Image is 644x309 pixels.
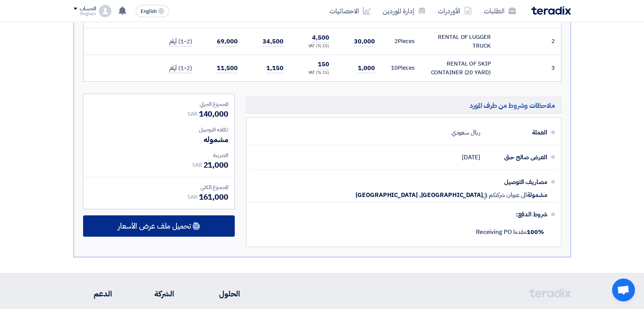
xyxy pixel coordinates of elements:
[476,227,544,237] span: مقدما Receiving PO
[203,159,228,171] span: 21,000
[90,151,228,159] div: الضريبة
[427,33,491,50] div: RENTAL OF LUGGER TRUCK
[74,12,96,16] div: Mirghani
[74,288,112,299] li: الدعم
[187,110,197,118] span: SAR
[199,191,228,203] span: 161,000
[192,161,202,169] span: SAR
[90,183,228,191] div: المجموع الكلي
[394,37,398,45] span: 2
[296,43,329,50] div: (15 %) VAT
[262,205,547,224] div: شروط الدفع:
[199,108,228,120] span: 140,000
[197,288,240,299] li: الحلول
[549,55,561,82] td: 3
[451,125,480,140] div: ريال سعودي
[318,60,329,69] span: 150
[90,100,228,108] div: المجموع الجزئي
[527,191,547,199] span: مشمولة
[217,64,237,73] span: 11,500
[203,134,228,145] span: مشموله
[478,2,522,20] a: الطلبات
[483,191,527,199] span: الى عنوان شركتكم في
[169,64,192,73] span: (1-2) أيام
[136,5,169,17] button: English
[266,64,284,73] span: 1,150
[246,97,561,114] h5: ملاحظات وشروط من طرف المورد
[135,288,174,299] li: الشركة
[99,5,111,17] img: profile_test.png
[381,28,421,55] td: Pieces
[324,2,376,20] a: الاحصائيات
[549,28,561,55] td: 2
[486,173,547,191] div: مصاريف التوصيل
[486,123,547,142] div: العملة
[354,37,375,46] span: 30,000
[427,59,491,77] div: RENTAL OF SKIP CONTAINER (20 YARD)
[118,223,191,229] span: تحميل ملف عرض الأسعار
[356,191,482,199] span: [GEOGRAPHIC_DATA], [GEOGRAPHIC_DATA]
[296,70,329,76] div: (15 %) VAT
[80,6,96,12] div: الحساب
[432,2,478,20] a: الأوردرات
[217,37,237,46] span: 69,000
[531,6,571,15] img: Teradix logo
[169,37,192,46] span: (1-2) أيام
[462,154,480,161] span: [DATE]
[381,55,421,82] td: Pieces
[358,64,375,73] span: 1,000
[486,148,547,167] div: العرض صالح حتى
[312,33,329,43] span: 4,500
[141,9,157,14] span: English
[90,126,228,134] div: تكلفه التوصيل
[612,279,635,301] a: Open chat
[187,193,197,201] span: SAR
[391,64,398,72] span: 10
[263,37,283,46] span: 34,500
[527,227,544,237] strong: 100%
[376,2,432,20] a: إدارة الموردين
